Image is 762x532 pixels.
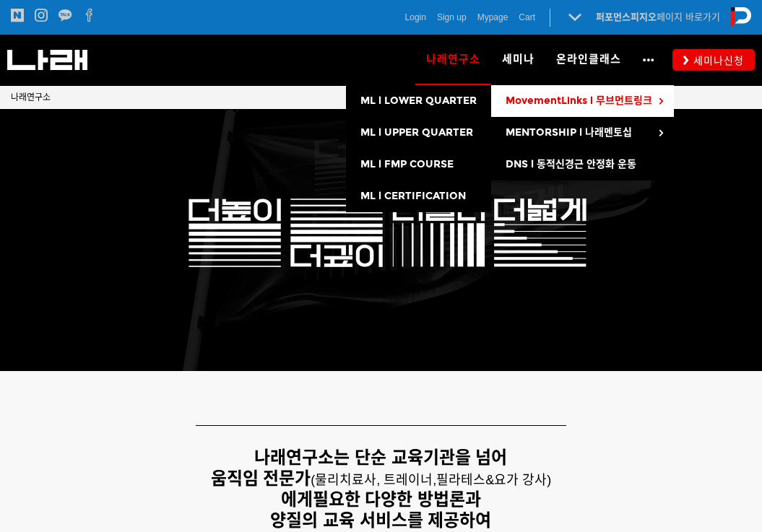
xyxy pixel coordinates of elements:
[270,510,491,530] strong: 양질의 교육 서비스를 제공하여
[437,10,467,25] a: Sign up
[491,85,674,117] a: MovementLinks l 무브먼트링크
[11,92,51,103] span: 나래연구소
[360,126,473,139] span: ML l UPPER QUARTER
[556,53,621,66] span: 온라인클래스
[596,12,720,22] a: 퍼포먼스피지오페이지 바로가기
[415,35,491,85] a: 나래연구소
[211,468,311,488] strong: 움직임 전문가
[545,35,632,85] a: 온라인클래스
[281,489,313,509] strong: 에게
[596,12,657,22] strong: 퍼포먼스피지오
[689,53,744,68] span: 세미나신청
[519,10,535,25] a: Cart
[405,10,426,25] a: Login
[313,489,481,509] strong: 필요한 다양한 방법론과
[506,158,636,170] span: DNS l 동적신경근 안정화 운동
[360,190,466,202] span: ML l CERTIFICATION
[360,95,477,107] span: ML l LOWER QUARTER
[254,448,507,467] strong: 나래연구소는 단순 교육기관을 넘어
[491,149,674,180] a: DNS l 동적신경근 안정화 운동
[346,117,491,149] a: ML l UPPER QUARTER
[426,48,480,71] span: 나래연구소
[491,35,545,85] a: 세미나
[346,180,491,212] a: ML l CERTIFICATION
[502,53,534,66] span: 세미나
[506,126,632,139] span: MENTORSHIP l 나래멘토십
[436,473,551,487] span: 필라테스&요가 강사)
[346,149,491,180] a: ML l FMP COURSE
[11,90,51,105] a: 나래연구소
[672,49,755,70] a: 세미나신청
[315,473,436,487] span: 물리치료사, 트레이너,
[477,10,508,25] a: Mypage
[360,158,454,170] span: ML l FMP COURSE
[311,473,436,487] span: (
[506,95,652,107] span: MovementLinks l 무브먼트링크
[346,85,491,117] a: ML l LOWER QUARTER
[491,117,674,149] a: MENTORSHIP l 나래멘토십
